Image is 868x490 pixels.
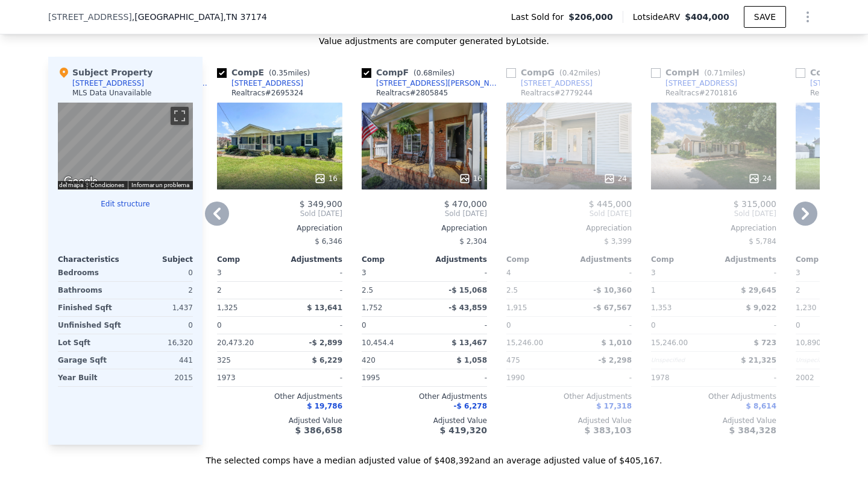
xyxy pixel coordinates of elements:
div: - [716,264,776,281]
div: 2.5 [506,282,567,299]
div: - [427,369,487,386]
span: $ 8,614 [746,402,776,410]
div: Realtracs # 2695324 [231,88,303,98]
div: Other Adjustments [217,392,342,401]
span: , [GEOGRAPHIC_DATA] [132,11,267,23]
div: Appreciation [651,223,776,233]
div: Unspecified [651,352,711,369]
span: Sold [DATE] [362,209,487,218]
span: $ 19,786 [307,402,342,410]
span: $ 6,229 [312,356,342,364]
div: Street View [58,103,193,189]
span: ( miles) [264,69,315,77]
div: 2 [217,282,277,299]
span: , TN 37174 [223,12,266,22]
button: Show Options [796,5,820,29]
span: $ 21,325 [741,356,776,364]
div: 2002 [796,369,856,386]
div: Bedrooms [58,264,123,281]
div: Comp E [217,66,315,78]
div: [STREET_ADDRESS] [72,78,144,88]
span: -$ 43,859 [448,304,487,312]
a: [STREET_ADDRESS] [651,78,737,88]
div: Adjustments [714,255,776,264]
button: Edit structure [58,199,193,209]
div: 1 [651,282,711,299]
span: $ 9,022 [746,304,776,312]
div: Appreciation [217,223,342,233]
span: Lotside ARV [633,11,685,23]
div: Finished Sqft [58,299,123,316]
div: Subject Property [58,66,153,78]
div: - [571,317,632,334]
div: Comp [362,255,424,264]
div: Other Adjustments [362,392,487,401]
div: Unspecified [796,352,856,369]
div: Comp [796,255,858,264]
div: 24 [748,173,772,185]
span: 420 [362,356,376,364]
div: - [716,317,776,334]
a: [STREET_ADDRESS] [217,78,303,88]
div: - [571,264,632,281]
div: [STREET_ADDRESS] [231,78,303,88]
div: Comp [217,255,280,264]
div: Adjustments [424,255,487,264]
div: - [427,317,487,334]
button: Activar o desactivar la vista de pantalla completa [171,107,189,125]
span: $ 723 [753,339,776,347]
span: $ 383,103 [585,425,632,435]
span: Sold [DATE] [217,209,342,218]
span: $206,000 [568,11,613,23]
span: 0 [796,321,800,329]
span: $ 386,658 [295,425,342,435]
div: 2.5 [362,282,422,299]
div: - [571,369,632,386]
span: 0 [506,321,511,329]
span: $ 2,304 [459,237,487,246]
div: Comp G [506,66,605,78]
div: Other Adjustments [506,392,632,401]
div: Adjusted Value [362,416,487,425]
div: - [282,317,342,334]
div: Realtracs # 2701816 [665,88,737,98]
span: $ 470,000 [444,199,487,209]
span: $ 1,058 [457,356,487,364]
div: Bathrooms [58,282,123,299]
span: $ 6,346 [315,237,342,246]
span: 1,230 [796,304,816,312]
span: [STREET_ADDRESS] [48,11,132,23]
span: 0 [362,321,366,329]
span: 15,246.00 [651,339,688,347]
span: Sold [DATE] [651,209,776,218]
button: SAVE [744,6,786,28]
span: $ 384,328 [729,425,776,435]
div: Value adjustments are computer generated by Lotside . [48,35,820,47]
div: Realtracs # 2805845 [376,88,448,98]
a: Abrir esta área en Google Maps (se abre en una ventana nueva) [61,174,101,189]
div: Comp F [362,66,459,78]
span: 10,454.4 [362,339,394,347]
div: Adjusted Value [506,416,632,425]
span: $ 315,000 [734,199,776,209]
span: $ 13,467 [451,339,487,347]
div: MLS Data Unavailable [72,88,152,98]
span: 0.42 [562,69,579,77]
span: ( miles) [409,69,459,77]
span: $404,000 [685,12,729,22]
span: 15,246.00 [506,339,543,347]
span: $ 5,784 [749,237,776,246]
span: $ 1,010 [602,339,632,347]
div: Garage Sqft [58,352,123,369]
span: $ 445,000 [589,199,632,209]
div: Realtracs # 2779244 [521,88,593,98]
div: 16,320 [128,334,193,351]
span: 10,890 [796,339,821,347]
div: - [282,264,342,281]
span: -$ 67,567 [593,304,632,312]
span: -$ 6,278 [454,402,487,410]
span: $ 3,399 [604,237,632,246]
div: 1990 [506,369,567,386]
div: 1973 [217,369,277,386]
span: ( miles) [555,69,605,77]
